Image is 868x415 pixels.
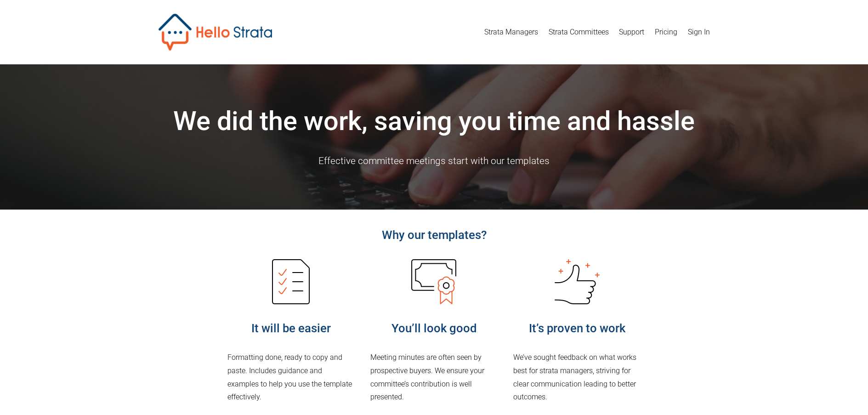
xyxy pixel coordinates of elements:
h4: Why our templates? [227,227,641,243]
p: Meeting minutes are often seen by prospective buyers. We ensure your committee’s contribution is ... [370,351,498,404]
a: Strata Committees [549,25,609,40]
a: Sign In [688,25,710,40]
h4: It will be easier [227,320,355,336]
a: Support [619,25,644,40]
img: Hello Strata [159,14,272,51]
h4: You’ll look good [370,320,498,336]
h1: We did the work, saving you time and hassle [159,105,710,138]
p: We’ve sought feedback on what works best for strata managers, striving for clear communication le... [513,351,641,404]
p: Effective committee meetings start with our templates [159,153,710,170]
h4: It’s proven to work [513,320,641,336]
p: Formatting done, ready to copy and paste. Includes guidance and examples to help you use the temp... [227,351,355,404]
a: Pricing [655,25,677,40]
a: Strata Managers [484,25,538,40]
